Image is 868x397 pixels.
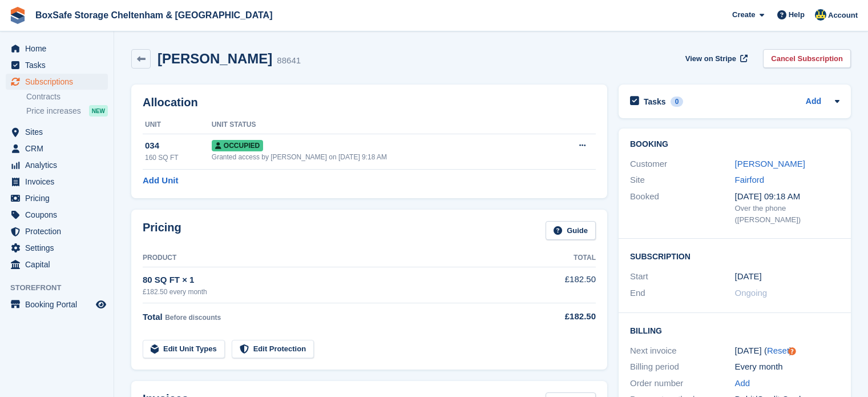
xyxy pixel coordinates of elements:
[630,360,735,374] div: Billing period
[25,223,94,239] span: Protection
[26,106,81,117] span: Price increases
[25,174,94,190] span: Invoices
[6,41,108,57] a: menu
[630,344,735,358] div: Next invoice
[212,140,263,151] span: Occupied
[6,207,108,223] a: menu
[25,74,94,90] span: Subscriptions
[25,240,94,256] span: Settings
[6,256,108,272] a: menu
[143,116,212,134] th: Unit
[630,190,735,226] div: Booked
[828,10,858,21] span: Account
[6,124,108,140] a: menu
[25,190,94,206] span: Pricing
[277,54,301,67] div: 88641
[143,174,178,187] a: Add Unit
[143,312,163,322] span: Total
[25,124,94,140] span: Sites
[789,9,805,21] span: Help
[630,270,735,283] div: Start
[143,96,596,109] h2: Allocation
[6,157,108,173] a: menu
[25,157,94,173] span: Analytics
[630,324,839,336] h2: Billing
[735,360,840,374] div: Every month
[681,49,750,68] a: View on Stripe
[735,159,805,169] a: [PERSON_NAME]
[25,141,94,157] span: CRM
[26,91,108,102] a: Contracts
[685,53,736,65] span: View on Stripe
[212,152,550,162] div: Granted access by [PERSON_NAME] on [DATE] 9:18 AM
[25,207,94,223] span: Coupons
[89,105,108,117] div: NEW
[143,340,225,359] a: Edit Unit Types
[735,190,840,203] div: [DATE] 09:18 AM
[31,6,277,25] a: BoxSafe Storage Cheltenham & [GEOGRAPHIC_DATA]
[165,314,221,322] span: Before discounts
[10,282,114,294] span: Storefront
[732,9,755,21] span: Create
[735,270,762,283] time: 2025-06-02 00:00:00 UTC
[6,74,108,90] a: menu
[735,377,750,390] a: Add
[671,97,684,107] div: 0
[630,287,735,300] div: End
[25,296,94,312] span: Booking Portal
[145,139,212,153] div: 034
[735,344,840,358] div: [DATE] ( )
[232,340,314,359] a: Edit Protection
[6,296,108,312] a: menu
[6,57,108,73] a: menu
[6,141,108,157] a: menu
[143,249,526,267] th: Product
[630,158,735,171] div: Customer
[630,174,735,187] div: Site
[735,175,765,185] a: Fairford
[25,57,94,73] span: Tasks
[9,7,26,24] img: stora-icon-8386f47178a22dfd0bd8f6a31ec36ba5ce8667c1dd55bd0f319d3a0aa187defe.svg
[735,203,840,225] div: Over the phone ([PERSON_NAME])
[143,221,181,240] h2: Pricing
[6,240,108,256] a: menu
[6,174,108,190] a: menu
[526,249,596,267] th: Total
[158,51,272,66] h2: [PERSON_NAME]
[212,116,550,134] th: Unit Status
[526,267,596,303] td: £182.50
[546,221,596,240] a: Guide
[630,250,839,262] h2: Subscription
[94,298,108,311] a: Preview store
[630,140,839,149] h2: Booking
[787,346,797,356] div: Tooltip anchor
[145,153,212,163] div: 160 SQ FT
[735,288,768,298] span: Ongoing
[630,377,735,390] div: Order number
[767,346,789,355] a: Reset
[526,310,596,323] div: £182.50
[143,287,526,297] div: £182.50 every month
[25,256,94,272] span: Capital
[763,49,851,68] a: Cancel Subscription
[6,190,108,206] a: menu
[815,9,826,21] img: Kim Virabi
[806,95,821,109] a: Add
[26,105,108,117] a: Price increases NEW
[6,223,108,239] a: menu
[644,97,666,107] h2: Tasks
[143,274,526,287] div: 80 SQ FT × 1
[25,41,94,57] span: Home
